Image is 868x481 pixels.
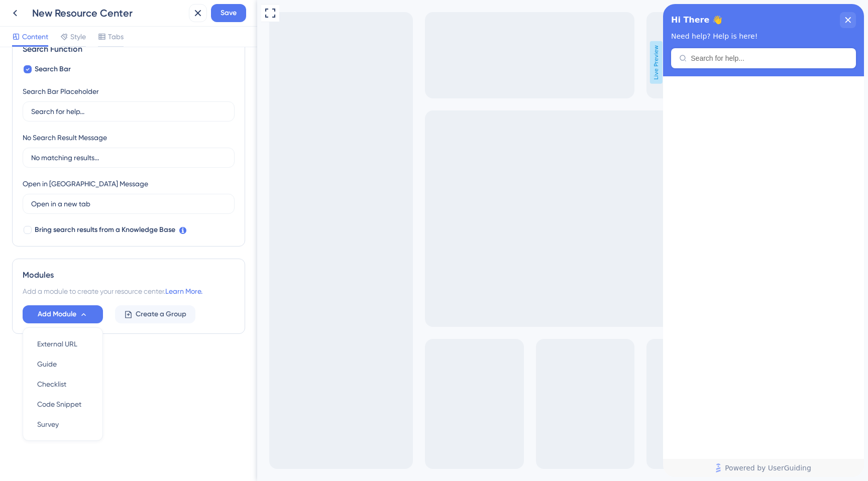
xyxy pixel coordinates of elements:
[115,305,195,323] button: Create a Group
[31,198,226,209] input: Open in a new tab
[62,458,148,470] span: Powered by UserGuiding
[37,338,77,350] span: External URL
[37,398,81,410] span: Code Snippet
[31,152,226,163] input: No matching results...
[23,287,165,295] span: Add a module to create your resource center.
[23,43,235,55] div: Search Function
[31,106,226,117] input: Search for help...
[29,334,96,354] button: External URL
[28,50,185,58] input: Search for help...
[136,308,186,320] span: Create a Group
[22,31,48,43] span: Content
[8,28,94,36] span: Need help? Help is here!
[29,414,96,434] button: Survey
[32,6,185,20] div: New Resource Center
[23,269,235,281] div: Modules
[70,31,86,43] span: Style
[23,305,103,323] button: Add Module
[23,178,148,190] div: Open in [GEOGRAPHIC_DATA] Message
[8,9,59,24] span: Hi There 👋
[29,394,96,414] button: Code Snippet
[38,308,76,320] span: Add Module
[165,287,202,295] a: Learn More.
[37,378,66,390] span: Checklist
[23,132,107,144] div: No Search Result Message
[211,4,246,22] button: Save
[393,41,405,84] span: Live Preview
[29,374,96,394] button: Checklist
[35,224,175,236] span: Bring search results from a Knowledge Base
[37,418,59,430] span: Survey
[108,31,124,43] span: Tabs
[7,3,51,15] span: Get Started
[29,354,96,374] button: Guide
[57,5,61,13] div: 3
[37,358,57,370] span: Guide
[35,63,71,75] span: Search Bar
[23,85,99,97] div: Search Bar Placeholder
[221,7,237,19] span: Save
[177,8,193,24] div: close resource center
